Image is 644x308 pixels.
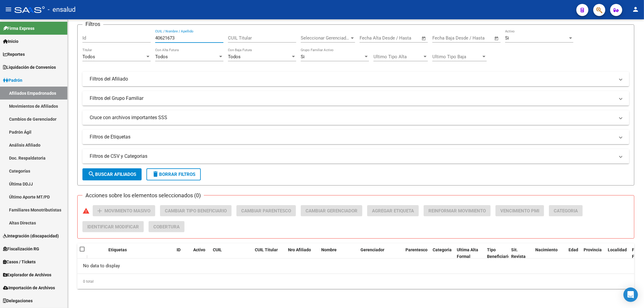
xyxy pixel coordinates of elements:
[228,54,241,59] span: Todos
[149,221,184,232] button: Cobertura
[82,168,142,180] button: Buscar Afiliados
[373,54,422,59] span: Ultimo Tipo Alta
[321,247,337,252] span: Nombre
[3,246,39,252] span: Fiscalización RG
[533,243,566,263] datatable-header-cell: Nacimiento
[511,247,526,259] span: Sit. Revista
[174,243,191,263] datatable-header-cell: ID
[286,243,319,263] datatable-header-cell: Nro Afiliado
[96,207,103,214] mat-icon: add
[372,208,414,214] span: Agregar Etiqueta
[3,38,18,45] span: Inicio
[421,35,428,42] button: Open calendar
[152,172,195,177] span: Borrar Filtros
[90,114,615,121] mat-panel-title: Cruce con archivos importantes SSS
[5,6,12,13] mat-icon: menu
[87,224,139,230] span: Identificar Modificar
[389,35,419,41] input: Fecha fin
[160,205,232,216] button: Cambiar Tipo Beneficiario
[177,247,181,252] span: ID
[485,243,509,263] datatable-header-cell: Tipo Beneficiario
[108,247,127,252] span: Etiquetas
[403,243,430,263] datatable-header-cell: Parentesco
[457,247,478,259] span: Ultima Alta Formal
[255,247,278,252] span: CUIL Titular
[3,77,22,84] span: Padrón
[509,243,533,263] datatable-header-cell: Sit. Revista
[210,243,244,263] datatable-header-cell: CUIL
[77,274,634,289] div: 0 total
[360,247,384,252] span: Gerenciador
[566,243,581,263] datatable-header-cell: Edad
[3,25,34,32] span: Firma Express
[93,205,155,216] button: Movimiento Masivo
[495,205,544,216] button: Vencimiento PMI
[581,243,605,263] datatable-header-cell: Provincia
[77,259,634,274] div: No data to display
[48,3,75,16] span: - ensalud
[82,149,629,164] mat-expansion-panel-header: Filtros de CSV y Categorias
[88,172,136,177] span: Buscar Afiliados
[569,247,578,252] span: Edad
[104,208,150,214] span: Movimiento Masivo
[3,259,36,265] span: Casos / Tickets
[82,221,144,232] button: Identificar Modificar
[454,243,485,263] datatable-header-cell: Ultima Alta Formal
[319,243,358,263] datatable-header-cell: Nombre
[549,205,583,216] button: Categoria
[252,243,286,263] datatable-header-cell: CUIL Titular
[301,35,350,41] span: Seleccionar Gerenciador
[82,54,95,59] span: Todos
[90,95,615,102] mat-panel-title: Filtros del Grupo Familiar
[487,247,511,259] span: Tipo Beneficiario
[301,54,305,59] span: Si
[430,243,454,263] datatable-header-cell: Categoria
[82,191,204,200] h3: Acciones sobre los elementos seleccionados (0)
[608,247,627,252] span: Localidad
[165,208,227,214] span: Cambiar Tipo Beneficiario
[191,243,210,263] datatable-header-cell: Activo
[493,35,500,42] button: Open calendar
[82,20,103,28] h3: Filtros
[433,247,452,252] span: Categoria
[358,243,394,263] datatable-header-cell: Gerenciador
[500,208,539,214] span: Vencimiento PMI
[3,64,56,71] span: Liquidación de Convenios
[241,208,291,214] span: Cambiar Parentesco
[90,76,615,82] mat-panel-title: Filtros del Afiliado
[605,243,630,263] datatable-header-cell: Localidad
[90,153,615,160] mat-panel-title: Filtros de CSV y Categorias
[155,54,168,59] span: Todos
[236,205,296,216] button: Cambiar Parentesco
[90,134,615,140] mat-panel-title: Filtros de Etiquetas
[462,35,492,41] input: Fecha fin
[153,224,180,230] span: Cobertura
[152,170,159,178] mat-icon: delete
[301,205,362,216] button: Cambiar Gerenciador
[3,51,25,58] span: Reportes
[3,271,51,278] span: Explorador de Archivos
[535,247,558,252] span: Nacimiento
[554,208,578,214] span: Categoria
[432,54,481,59] span: Ultimo Tipo Baja
[82,110,629,125] mat-expansion-panel-header: Cruce con archivos importantes SSS
[367,205,419,216] button: Agregar Etiqueta
[3,297,33,304] span: Delegaciones
[88,170,95,178] mat-icon: search
[82,72,629,86] mat-expansion-panel-header: Filtros del Afiliado
[3,284,55,291] span: Importación de Archivos
[405,247,428,252] span: Parentesco
[306,208,357,214] span: Cambiar Gerenciador
[623,287,638,302] div: Open Intercom Messenger
[424,205,491,216] button: Reinformar Movimiento
[82,207,90,214] mat-icon: warning
[193,247,205,252] span: Activo
[584,247,602,252] span: Provincia
[432,35,457,41] input: Fecha inicio
[3,233,59,239] span: Integración (discapacidad)
[106,243,174,263] datatable-header-cell: Etiquetas
[428,208,486,214] span: Reinformar Movimiento
[146,168,201,180] button: Borrar Filtros
[82,91,629,106] mat-expansion-panel-header: Filtros del Grupo Familiar
[360,35,384,41] input: Fecha inicio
